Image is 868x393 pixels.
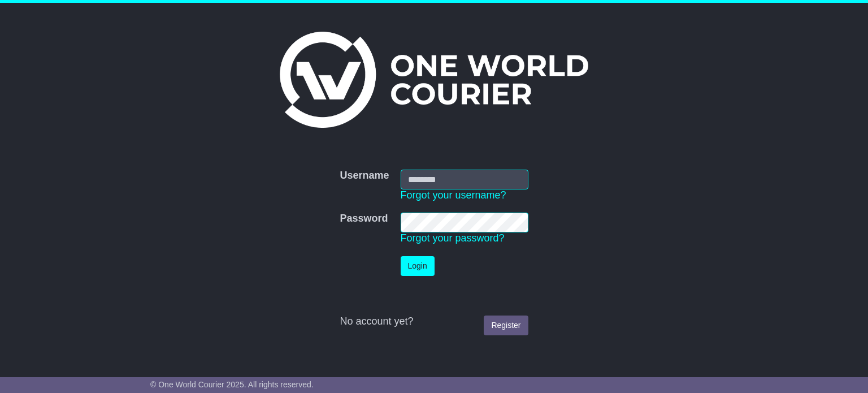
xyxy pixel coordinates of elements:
[401,232,505,244] a: Forgot your password?
[340,213,388,225] label: Password
[401,189,506,201] a: Forgot your username?
[150,380,314,389] span: © One World Courier 2025. All rights reserved.
[280,32,588,128] img: One World
[484,316,528,335] a: Register
[401,256,435,276] button: Login
[340,170,389,182] label: Username
[340,316,528,328] div: No account yet?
